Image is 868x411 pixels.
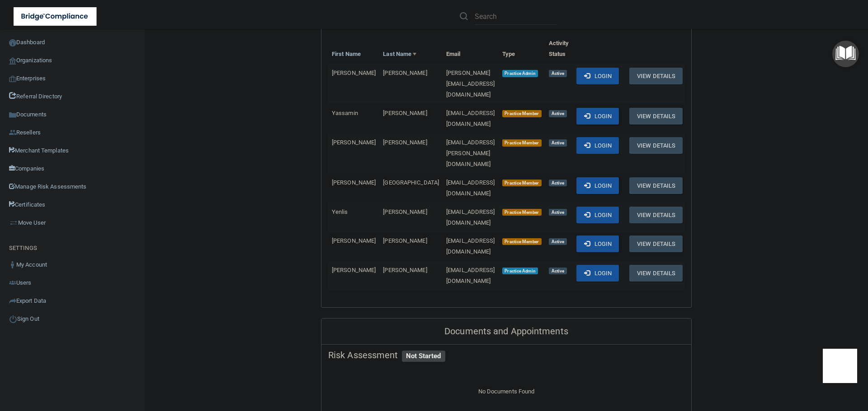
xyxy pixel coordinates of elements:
span: [PERSON_NAME][EMAIL_ADDRESS][DOMAIN_NAME] [446,69,495,98]
button: Login [576,108,619,125]
img: icon-export.b9366987.png [9,297,16,305]
iframe: Drift Widget Chat Controller [823,349,857,383]
img: icon-users.e205127d.png [9,279,16,286]
span: [PERSON_NAME] [332,237,376,244]
button: View Details [629,236,683,252]
button: View Details [629,265,683,282]
span: [PERSON_NAME] [332,69,376,76]
span: [EMAIL_ADDRESS][PERSON_NAME][DOMAIN_NAME] [446,139,495,167]
span: Active [549,180,567,187]
img: ic-search.3b580494.png [460,12,468,20]
span: Active [549,70,567,77]
div: No Documents Found [321,375,691,408]
a: First Name [332,49,361,60]
button: View Details [629,177,683,194]
button: Login [576,177,619,194]
span: Not Started [402,351,445,362]
th: Activity Status [545,34,573,64]
div: Documents and Appointments [321,319,691,345]
span: [PERSON_NAME] [332,139,376,146]
img: ic_dashboard_dark.d01f4a41.png [9,39,16,46]
span: Active [549,110,567,117]
span: Yassamin [332,110,358,116]
span: Practice Member [502,209,542,216]
input: Search [475,8,557,25]
span: Practice Admin [502,70,538,77]
span: [PERSON_NAME] [383,267,427,273]
img: icon-documents.8dae5593.png [9,111,16,119]
span: [PERSON_NAME] [383,208,427,215]
th: Type [499,34,545,64]
span: Practice Member [502,238,542,245]
span: [PERSON_NAME] [332,267,376,273]
span: Practice Member [502,180,542,187]
span: Active [549,238,567,245]
button: View Details [629,108,683,125]
button: View Details [629,207,683,223]
img: ic_reseller.de258add.png [9,129,16,136]
button: Login [576,207,619,223]
button: View Details [629,137,683,154]
img: briefcase.64adab9b.png [9,218,18,227]
button: Open Resource Center [832,41,859,67]
button: Login [576,137,619,154]
span: Active [549,209,567,216]
span: Yenlis [332,208,348,215]
span: Practice Member [502,110,542,117]
a: Last Name [383,49,416,60]
span: Active [549,139,567,147]
button: Login [576,265,619,282]
span: Active [549,268,567,275]
button: Login [576,68,619,84]
span: [EMAIL_ADDRESS][DOMAIN_NAME] [446,267,495,284]
span: [EMAIL_ADDRESS][DOMAIN_NAME] [446,179,495,197]
img: enterprise.0d942306.png [9,76,16,82]
button: Login [576,236,619,252]
span: [EMAIL_ADDRESS][DOMAIN_NAME] [446,110,495,127]
span: [PERSON_NAME] [383,69,427,76]
span: [PERSON_NAME] [383,110,427,116]
span: Practice Member [502,139,542,147]
label: SETTINGS [9,243,37,254]
span: [PERSON_NAME] [383,139,427,146]
span: Practice Admin [502,268,538,275]
th: Email [443,34,499,64]
span: [PERSON_NAME] [332,179,376,186]
span: [EMAIL_ADDRESS][DOMAIN_NAME] [446,208,495,226]
img: organization-icon.f8decf85.png [9,57,16,65]
span: [EMAIL_ADDRESS][DOMAIN_NAME] [446,237,495,255]
span: [PERSON_NAME] [383,237,427,244]
button: View Details [629,68,683,84]
h5: Risk Assessment [328,350,684,360]
img: ic_user_dark.df1a06c3.png [9,261,16,268]
span: [GEOGRAPHIC_DATA] [383,179,439,186]
img: bridge_compliance_login_screen.278c3ca4.svg [14,7,97,26]
img: ic_power_dark.7ecde6b1.png [9,315,17,323]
